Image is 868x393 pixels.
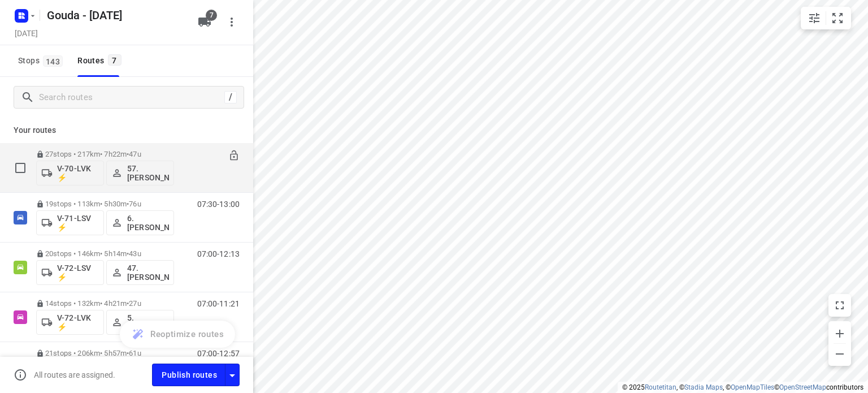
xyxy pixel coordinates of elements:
[127,313,169,331] p: 5. [PERSON_NAME]
[127,164,169,182] p: 57. [PERSON_NAME]
[152,364,225,386] button: Publish routes
[36,310,104,335] button: V-72-LVK ⚡
[684,383,723,391] a: Stadia Maps
[206,10,217,21] span: 7
[224,91,237,103] div: /
[43,55,63,67] span: 143
[197,200,240,209] p: 07:30-13:00
[39,89,224,106] input: Search routes
[127,249,129,258] span: •
[193,11,216,33] button: 7
[162,368,217,382] span: Publish routes
[129,150,141,158] span: 47u
[129,200,141,208] span: 76u
[42,6,189,24] h5: Rename
[36,200,174,208] p: 19 stops • 113km • 5h30m
[228,150,240,163] button: Unlock route
[36,210,104,235] button: V-71-LSV ⚡
[10,27,42,40] h5: Project date
[731,383,774,391] a: OpenMapTiles
[197,299,240,308] p: 07:00-11:21
[826,7,849,29] button: Fit zoom
[129,249,141,258] span: 43u
[36,260,104,285] button: V-72-LSV ⚡
[220,11,243,33] button: More
[129,349,141,357] span: 61u
[127,214,169,232] p: 6. [PERSON_NAME]
[127,150,129,158] span: •
[18,54,66,68] span: Stops
[14,124,240,136] p: Your routes
[106,310,174,335] button: 5. [PERSON_NAME]
[120,321,235,348] button: Reoptimize routes
[36,150,174,158] p: 27 stops • 217km • 7h22m
[225,368,239,382] div: Driver app settings
[106,161,174,185] button: 57. [PERSON_NAME]
[77,54,124,68] div: Routes
[127,200,129,208] span: •
[106,210,174,235] button: 6. [PERSON_NAME]
[197,249,240,258] p: 07:00-12:13
[57,214,99,232] p: V-71-LSV ⚡
[9,157,32,179] span: Select
[803,7,826,29] button: Map settings
[129,299,141,308] span: 27u
[57,164,99,182] p: V-70-LVK ⚡
[197,349,240,358] p: 07:00-12:57
[622,383,863,391] li: © 2025 , © , © © contributors
[34,370,115,379] p: All routes are assigned.
[801,7,851,29] div: small contained button group
[127,299,129,308] span: •
[127,349,129,357] span: •
[36,161,104,185] button: V-70-LVK ⚡
[36,249,174,258] p: 20 stops • 146km • 5h14m
[108,54,121,66] span: 7
[645,383,676,391] a: Routetitan
[106,260,174,285] button: 47.[PERSON_NAME]
[36,349,174,357] p: 21 stops • 206km • 5h57m
[36,299,174,308] p: 14 stops • 132km • 4h21m
[57,264,99,282] p: V-72-LSV ⚡
[779,383,826,391] a: OpenStreetMap
[57,313,99,331] p: V-72-LVK ⚡
[127,264,169,282] p: 47.[PERSON_NAME]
